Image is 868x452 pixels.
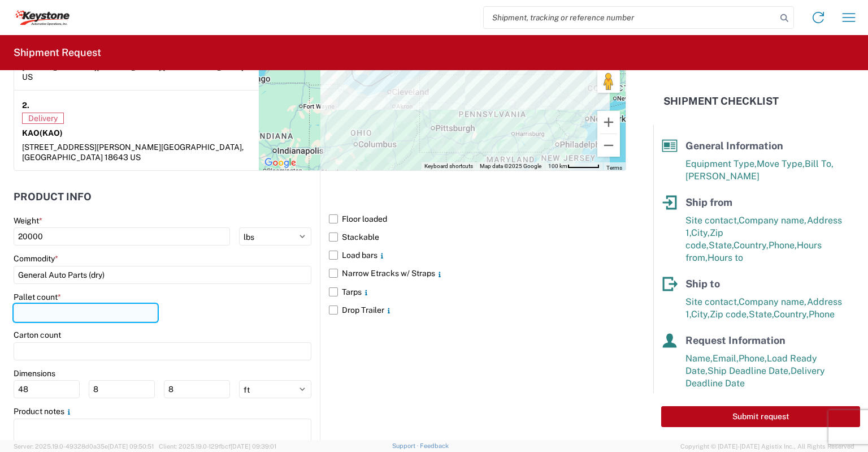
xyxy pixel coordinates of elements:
[14,216,42,226] label: Weight
[708,252,743,263] span: Hours to
[14,46,101,59] h2: Shipment Request
[739,353,767,364] span: Phone,
[89,380,155,398] input: W
[685,171,759,182] span: [PERSON_NAME]
[14,191,92,203] h2: Product Info
[22,113,64,124] span: Delivery
[22,62,244,81] span: [GEOGRAPHIC_DATA] US
[329,228,626,246] label: Stackable
[710,309,749,320] span: Zip code,
[484,7,776,28] input: Shipment, tracking or reference number
[231,443,276,450] span: [DATE] 09:39:01
[392,442,420,449] a: Support
[809,309,835,320] span: Phone
[22,143,161,152] span: [STREET_ADDRESS][PERSON_NAME]
[40,128,63,137] span: (KAO)
[164,380,230,398] input: H
[774,309,809,320] span: Country,
[685,140,783,152] span: General Information
[22,62,163,71] span: [STREET_ADDRESS][PERSON_NAME],
[685,215,739,226] span: Site contact,
[262,156,299,170] a: Open this area in Google Maps (opens a new window)
[14,292,61,302] label: Pallet count
[597,111,620,134] button: Zoom in
[597,134,620,157] button: Zoom out
[545,162,603,170] button: Map Scale: 100 km per 53 pixels
[424,162,473,170] button: Keyboard shortcuts
[420,442,449,449] a: Feedback
[22,98,29,113] strong: 2.
[685,296,739,307] span: Site contact,
[108,443,154,450] span: [DATE] 09:50:51
[734,240,769,251] span: Country,
[14,330,61,340] label: Carton count
[14,253,58,264] label: Commodity
[709,240,734,251] span: State,
[14,380,80,398] input: L
[159,443,276,450] span: Client: 2025.19.0-129fbcf
[739,215,807,226] span: Company name,
[805,158,834,169] span: Bill To,
[685,278,720,290] span: Ship to
[548,163,567,169] span: 100 km
[329,264,626,282] label: Narrow Etracks w/ Straps
[14,406,73,416] label: Product notes
[329,283,626,301] label: Tarps
[606,165,622,171] a: Terms
[713,353,739,364] span: Email,
[329,301,626,319] label: Drop Trailer
[685,353,713,364] span: Name,
[680,441,854,451] span: Copyright © [DATE]-[DATE] Agistix Inc., All Rights Reserved
[14,443,154,450] span: Server: 2025.19.0-49328d0a35e
[708,365,791,376] span: Ship Deadline Date,
[685,196,732,208] span: Ship from
[663,94,779,108] h2: Shipment Checklist
[757,158,805,169] span: Move Type,
[22,128,63,137] strong: KAO
[769,240,797,251] span: Phone,
[685,158,757,169] span: Equipment Type,
[597,70,620,93] button: Drag Pegman onto the map to open Street View
[22,143,244,162] span: [GEOGRAPHIC_DATA], [GEOGRAPHIC_DATA] 18643 US
[262,156,299,170] img: Google
[691,227,710,238] span: City,
[329,246,626,264] label: Load bars
[691,309,710,320] span: City,
[749,309,774,320] span: State,
[480,163,541,169] span: Map data ©2025 Google
[661,406,860,427] button: Submit request
[739,296,807,307] span: Company name,
[685,334,785,346] span: Request Information
[329,210,626,228] label: Floor loaded
[14,368,55,378] label: Dimensions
